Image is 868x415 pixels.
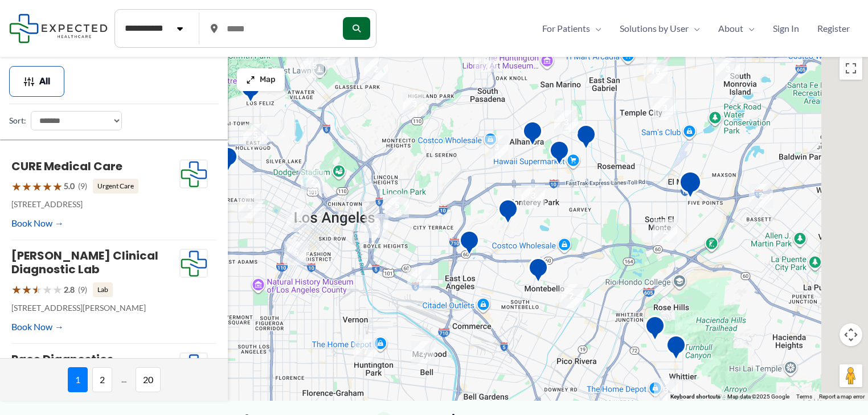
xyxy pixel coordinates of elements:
span: ★ [11,279,22,300]
img: Expected Healthcare Logo [180,249,207,278]
a: Pace Diagnostics [11,351,113,367]
label: Sort: [9,113,26,128]
a: Report a map error [819,393,865,400]
span: ★ [22,176,32,197]
div: 2 [301,170,325,194]
div: 2 [411,341,435,365]
button: Drag Pegman onto the map to open Street View [840,364,862,387]
span: ★ [42,279,52,300]
a: Terms (opens in new tab) [796,393,812,400]
img: Expected Healthcare Logo - side, dark font, small [9,14,108,43]
span: Menu Toggle [689,20,700,37]
img: Filter [23,76,35,87]
div: 4 [407,268,431,291]
span: Menu Toggle [743,20,755,37]
span: 2.8 [64,282,75,297]
button: All [9,66,64,97]
div: Hd Diagnostic Imaging [240,77,261,106]
div: 6 [284,241,308,265]
span: (9) [78,179,87,194]
div: 15 [300,54,324,78]
a: AboutMenu Toggle [709,20,764,37]
a: Register [808,20,859,37]
div: Montes Medical Group, Inc. [645,315,665,344]
div: 2 [653,219,677,243]
div: 3 [485,135,509,159]
div: 3 [554,110,578,134]
a: Book Now [11,318,64,335]
a: Solutions by UserMenu Toggle [611,20,709,37]
div: Mantro Mobile Imaging Llc [666,335,686,364]
div: 6 [238,194,262,218]
div: 5 [243,124,267,147]
span: All [39,77,50,85]
button: Keyboard shortcuts [670,393,720,401]
span: ★ [52,279,63,300]
div: Western Diagnostic Radiology by RADDICO &#8211; Central LA [218,146,238,175]
p: [STREET_ADDRESS][PERSON_NAME] [11,301,179,315]
a: Book Now [11,215,64,232]
span: For Patients [542,20,590,37]
img: Expected Healthcare Logo [180,353,207,381]
img: Expected Healthcare Logo [180,160,207,188]
span: Map [260,75,276,85]
span: ★ [32,279,42,300]
div: Montebello Advanced Imaging [528,257,548,286]
span: Register [817,20,850,37]
div: 2 [286,208,310,232]
button: Toggle fullscreen view [840,57,862,80]
a: Sign In [764,20,808,37]
span: ★ [32,176,42,197]
span: 2 [92,367,112,392]
div: 3 [654,378,678,402]
button: Map camera controls [840,323,862,346]
div: Edward R. Roybal Comprehensive Health Center [459,230,480,259]
div: 2 [749,184,773,208]
div: 7 [354,339,378,363]
span: Urgent Care [93,179,138,194]
div: Centrelake Imaging &#8211; El Monte [679,171,702,202]
p: [STREET_ADDRESS] [11,197,179,212]
div: 5 [385,194,409,217]
div: 3 [403,92,427,116]
span: Menu Toggle [590,20,601,37]
div: 2 [364,57,388,81]
span: Lab [93,282,113,297]
a: For PatientsMenu Toggle [533,20,611,37]
span: About [718,20,743,37]
div: Pacific Medical Imaging [522,121,543,150]
a: [PERSON_NAME] Clinical Diagnostic Lab [11,248,158,277]
div: 3 [653,96,677,120]
button: Map [237,68,285,91]
span: ★ [11,176,22,197]
span: Map data ©2025 Google [727,393,789,400]
div: 3 [716,57,740,81]
div: 3 [365,214,388,238]
span: 1 [68,367,88,392]
a: CURE Medical Care [11,158,122,174]
div: 2 [559,284,583,308]
div: Monterey Park Hospital AHMC [498,199,518,228]
span: Sign In [773,20,799,37]
span: Solutions by User [620,20,689,37]
span: ★ [52,176,63,197]
span: ... [117,367,131,392]
div: Diagnostic Medical Group [576,124,596,153]
span: 20 [136,367,161,392]
div: 8 [474,48,498,72]
img: Maximize [246,75,255,84]
span: 5.0 [64,179,75,194]
div: 15 [644,60,668,84]
span: (9) [78,282,87,297]
div: 3 [521,184,545,208]
span: ★ [42,176,52,197]
div: Synergy Imaging Center [549,140,570,169]
span: ★ [22,279,32,300]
